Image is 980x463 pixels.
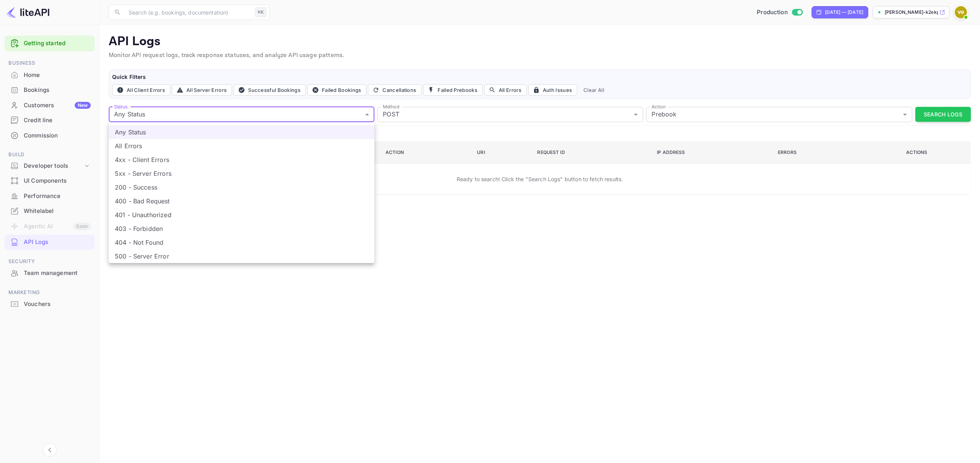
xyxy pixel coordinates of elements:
li: 401 - Unauthorized [109,208,374,222]
li: 5xx - Server Errors [109,167,374,180]
li: Any Status [109,125,374,139]
li: 500 - Server Error [109,249,374,263]
li: 400 - Bad Request [109,194,374,208]
li: 404 - Not Found [109,236,374,249]
li: 403 - Forbidden [109,222,374,236]
li: 4xx - Client Errors [109,153,374,167]
li: 200 - Success [109,180,374,194]
li: All Errors [109,139,374,153]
